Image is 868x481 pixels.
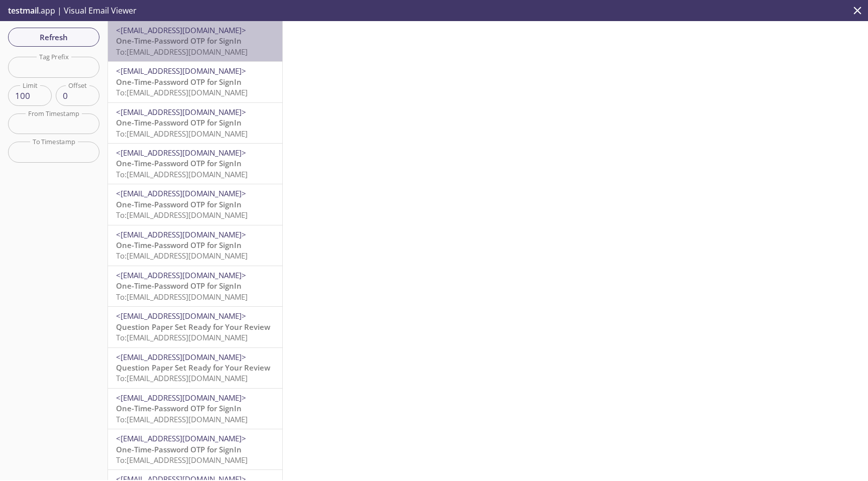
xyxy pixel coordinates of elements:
[116,240,242,250] span: One-Time-Password OTP for SignIn
[116,352,246,362] span: <[EMAIL_ADDRESS][DOMAIN_NAME]>
[116,36,242,46] span: One-Time-Password OTP for SignIn
[116,66,246,76] span: <[EMAIL_ADDRESS][DOMAIN_NAME]>
[108,429,282,469] div: <[EMAIL_ADDRESS][DOMAIN_NAME]>One-Time-Password OTP for SignInTo:[EMAIL_ADDRESS][DOMAIN_NAME]
[116,403,242,413] span: One-Time-Password OTP for SignIn
[108,225,282,266] div: <[EMAIL_ADDRESS][DOMAIN_NAME]>One-Time-Password OTP for SignInTo:[EMAIL_ADDRESS][DOMAIN_NAME]
[108,389,282,429] div: <[EMAIL_ADDRESS][DOMAIN_NAME]>One-Time-Password OTP for SignInTo:[EMAIL_ADDRESS][DOMAIN_NAME]
[116,311,246,321] span: <[EMAIL_ADDRESS][DOMAIN_NAME]>
[116,25,246,35] span: <[EMAIL_ADDRESS][DOMAIN_NAME]>
[108,184,282,224] div: <[EMAIL_ADDRESS][DOMAIN_NAME]>One-Time-Password OTP for SignInTo:[EMAIL_ADDRESS][DOMAIN_NAME]
[116,270,246,280] span: <[EMAIL_ADDRESS][DOMAIN_NAME]>
[108,62,282,102] div: <[EMAIL_ADDRESS][DOMAIN_NAME]>One-Time-Password OTP for SignInTo:[EMAIL_ADDRESS][DOMAIN_NAME]
[116,332,248,342] span: To: [EMAIL_ADDRESS][DOMAIN_NAME]
[116,129,248,139] span: To: [EMAIL_ADDRESS][DOMAIN_NAME]
[116,87,248,97] span: To: [EMAIL_ADDRESS][DOMAIN_NAME]
[116,117,242,128] span: One-Time-Password OTP for SignIn
[108,348,282,388] div: <[EMAIL_ADDRESS][DOMAIN_NAME]>Question Paper Set Ready for Your ReviewTo:[EMAIL_ADDRESS][DOMAIN_N...
[116,292,248,302] span: To: [EMAIL_ADDRESS][DOMAIN_NAME]
[116,77,242,87] span: One-Time-Password OTP for SignIn
[116,373,248,383] span: To: [EMAIL_ADDRESS][DOMAIN_NAME]
[116,393,246,403] span: <[EMAIL_ADDRESS][DOMAIN_NAME]>
[108,266,282,306] div: <[EMAIL_ADDRESS][DOMAIN_NAME]>One-Time-Password OTP for SignInTo:[EMAIL_ADDRESS][DOMAIN_NAME]
[8,5,39,16] span: testmail
[116,47,248,57] span: To: [EMAIL_ADDRESS][DOMAIN_NAME]
[116,148,246,158] span: <[EMAIL_ADDRESS][DOMAIN_NAME]>
[16,31,91,44] span: Refresh
[116,363,270,373] span: Question Paper Set Ready for Your Review
[108,144,282,184] div: <[EMAIL_ADDRESS][DOMAIN_NAME]>One-Time-Password OTP for SignInTo:[EMAIL_ADDRESS][DOMAIN_NAME]
[116,199,242,209] span: One-Time-Password OTP for SignIn
[116,444,242,454] span: One-Time-Password OTP for SignIn
[108,307,282,347] div: <[EMAIL_ADDRESS][DOMAIN_NAME]>Question Paper Set Ready for Your ReviewTo:[EMAIL_ADDRESS][DOMAIN_N...
[116,455,248,465] span: To: [EMAIL_ADDRESS][DOMAIN_NAME]
[8,28,99,47] button: Refresh
[116,210,248,220] span: To: [EMAIL_ADDRESS][DOMAIN_NAME]
[116,281,242,291] span: One-Time-Password OTP for SignIn
[116,322,270,332] span: Question Paper Set Ready for Your Review
[116,433,246,443] span: <[EMAIL_ADDRESS][DOMAIN_NAME]>
[116,229,246,239] span: <[EMAIL_ADDRESS][DOMAIN_NAME]>
[116,169,248,179] span: To: [EMAIL_ADDRESS][DOMAIN_NAME]
[116,414,248,424] span: To: [EMAIL_ADDRESS][DOMAIN_NAME]
[116,251,248,261] span: To: [EMAIL_ADDRESS][DOMAIN_NAME]
[116,188,246,198] span: <[EMAIL_ADDRESS][DOMAIN_NAME]>
[108,103,282,143] div: <[EMAIL_ADDRESS][DOMAIN_NAME]>One-Time-Password OTP for SignInTo:[EMAIL_ADDRESS][DOMAIN_NAME]
[116,158,242,168] span: One-Time-Password OTP for SignIn
[116,107,246,117] span: <[EMAIL_ADDRESS][DOMAIN_NAME]>
[108,21,282,61] div: <[EMAIL_ADDRESS][DOMAIN_NAME]>One-Time-Password OTP for SignInTo:[EMAIL_ADDRESS][DOMAIN_NAME]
